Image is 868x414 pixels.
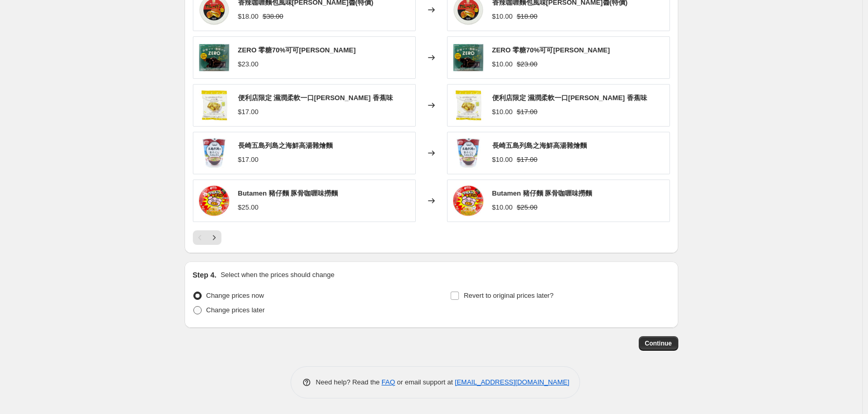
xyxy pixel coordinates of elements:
span: Revert to original prices later? [464,292,554,299]
button: Next [207,230,221,245]
span: Change prices now [206,292,264,299]
span: ZERO 零糖70%可可[PERSON_NAME] [238,46,356,54]
button: Continue [639,336,678,351]
strike: $17.00 [517,107,537,117]
div: $18.00 [238,11,259,22]
img: 4580346094001_50e5a985-b663-4534-8ba0-ce62cec92d47_80x.jpg [453,90,484,121]
strike: $25.00 [517,202,537,213]
img: 4903333207237_9292278b-2b16-4f5d-9eab-0a06e01ed6a4_80x.jpg [453,42,484,73]
span: Need help? Read the [316,378,382,386]
a: [EMAIL_ADDRESS][DOMAIN_NAME] [455,378,569,386]
img: 4901071407162_de9459fa-7b24-445b-ada4-663b3ae3148a_80x.jpg [453,185,484,216]
span: 長崎五島列島之海鮮高湯雜燴麵 [492,142,587,149]
div: $17.00 [238,107,259,117]
img: 4901071407070_d394f5f9-e2ce-437d-aa56-33c7d73b9bd7_80x.jpg [199,137,230,169]
strike: $18.00 [517,11,537,22]
span: 長崎五島列島之海鮮高湯雜燴麵 [238,142,333,149]
span: or email support at [395,378,455,386]
span: Change prices later [206,306,265,314]
p: Select when the prices should change [220,270,334,280]
div: $25.00 [238,202,259,213]
img: 4580346094001_50e5a985-b663-4534-8ba0-ce62cec92d47_80x.jpg [199,90,230,121]
img: 4901071407070_d394f5f9-e2ce-437d-aa56-33c7d73b9bd7_80x.jpg [453,137,484,169]
img: 4903333207237_9292278b-2b16-4f5d-9eab-0a06e01ed6a4_80x.jpg [199,42,230,73]
span: Butamen 豬仔麵 豚骨咖喱味撈麵 [492,189,593,197]
span: 便利店限定 濕潤柔軟一口[PERSON_NAME] 香蕉味 [492,94,647,102]
span: ZERO 零糖70%可可[PERSON_NAME] [492,46,610,54]
strike: $23.00 [517,59,537,70]
span: Butamen 豬仔麵 豚骨咖喱味撈麵 [238,189,338,197]
h2: Step 4. [193,270,217,280]
div: $10.00 [492,155,513,165]
a: FAQ [382,378,395,386]
nav: Pagination [193,230,221,245]
img: 4901071407162_de9459fa-7b24-445b-ada4-663b3ae3148a_80x.jpg [199,185,230,216]
div: $10.00 [492,59,513,70]
div: $10.00 [492,202,513,213]
div: $17.00 [238,155,259,165]
span: Continue [645,339,672,348]
strike: $38.00 [262,11,283,22]
div: $10.00 [492,107,513,117]
div: $10.00 [492,11,513,22]
strike: $17.00 [517,155,537,165]
div: $23.00 [238,59,259,70]
span: 便利店限定 濕潤柔軟一口[PERSON_NAME] 香蕉味 [238,94,393,102]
